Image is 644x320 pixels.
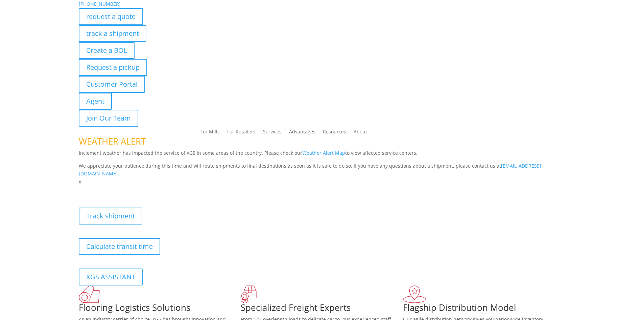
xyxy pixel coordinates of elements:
a: [PHONE_NUMBER] [79,1,121,7]
a: For Retailers [227,129,256,137]
a: Services [263,129,282,137]
img: xgs-icon-flagship-distribution-model-red [403,285,426,303]
a: Advantages [289,129,315,137]
h1: Specialized Freight Experts [241,303,403,315]
a: Agent [79,93,112,110]
a: Create a BOL [79,42,135,59]
a: request a quote [79,8,143,25]
img: xgs-icon-total-supply-chain-intelligence-red [79,285,100,303]
span: WEATHER ALERT [79,135,146,147]
a: Track shipment [79,208,142,225]
a: Weather Alert Map [302,150,345,156]
p: x [79,178,566,186]
a: Calculate transit time [79,238,160,255]
a: About [354,129,367,137]
p: Inclement weather has impacted the service of XGS in some areas of the country. Please check our ... [79,149,566,162]
a: Join Our Team [79,110,138,127]
p: We appreciate your patience during this time and will route shipments to final destinations as so... [79,162,566,178]
img: xgs-icon-focused-on-flooring-red [241,285,257,303]
a: Resources [323,129,346,137]
a: XGS ASSISTANT [79,269,143,285]
h1: Flagship Distribution Model [403,303,565,315]
h1: Flooring Logistics Solutions [79,303,241,315]
a: Request a pickup [79,59,147,76]
b: Visibility, transparency, and control for your entire supply chain. [79,187,230,193]
a: For Mills [200,129,220,137]
a: Customer Portal [79,76,145,93]
a: track a shipment [79,25,146,42]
